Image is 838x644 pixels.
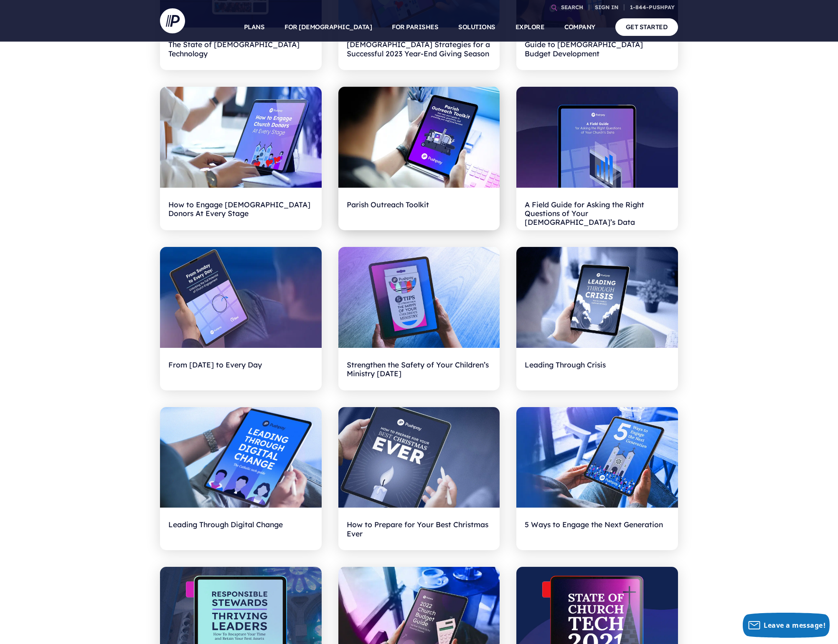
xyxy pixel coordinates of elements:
h2: Leading Through Digital Change [168,516,313,542]
a: COMPANY [564,13,595,42]
h2: Guide to [DEMOGRAPHIC_DATA] Budget Development [525,36,670,62]
span: Leave a message! [764,621,825,630]
h2: How to Engage [DEMOGRAPHIC_DATA] Donors At Every Stage [168,196,313,222]
a: From [DATE] to Every Day [160,247,322,390]
h2: Parish Outreach Toolkit [347,196,492,222]
a: Leading Through Crisis [516,247,678,390]
a: Parish Outreach Toolkit [338,87,500,230]
a: EXPLORE [515,13,545,42]
h2: [DEMOGRAPHIC_DATA] Strategies for a Successful 2023 Year-End Giving Season [347,36,492,62]
a: PLANS [244,13,265,42]
h2: The State of [DEMOGRAPHIC_DATA] Technology [168,36,313,62]
a: SOLUTIONS [458,13,495,42]
h2: How to Prepare for Your Best Christmas Ever [347,516,492,542]
a: FOR [DEMOGRAPHIC_DATA] [284,13,372,42]
h2: 5 Ways to Engage the Next Generation [525,516,670,542]
h2: Strengthen the Safety of Your Children’s Ministry [DATE] [347,356,492,382]
a: FOR PARISHES [392,13,438,42]
button: Leave a message! [743,613,830,638]
a: Leading Through Digital Change [160,407,322,551]
a: GET STARTED [615,18,678,35]
a: How to Engage [DEMOGRAPHIC_DATA] Donors At Every Stage [160,87,322,230]
h2: A Field Guide for Asking the Right Questions of Your [DEMOGRAPHIC_DATA]’s Data [525,196,670,222]
a: How to Prepare for Your Best Christmas Ever [338,407,500,551]
a: A Field Guide for Asking the Right Questions of Your [DEMOGRAPHIC_DATA]’s Data [516,87,678,230]
h2: Leading Through Crisis [525,356,670,382]
h2: From [DATE] to Every Day [168,356,313,382]
a: Strengthen the Safety of Your Children’s Ministry [DATE] [338,247,500,390]
a: 5 Ways to Engage the Next Generation [516,407,678,551]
